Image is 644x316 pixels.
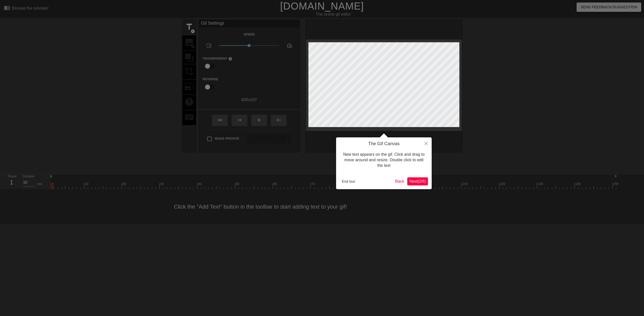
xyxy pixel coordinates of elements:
div: New text appears on the gif. Click and drag to move around and resize. Double click to edit the text [340,147,428,174]
button: End tour [340,178,357,185]
h4: The Gif Canvas [340,141,428,147]
button: Next [407,177,428,185]
button: Close [421,137,432,149]
span: Next ( 2 / 6 ) [409,179,426,183]
button: Back [393,177,406,185]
